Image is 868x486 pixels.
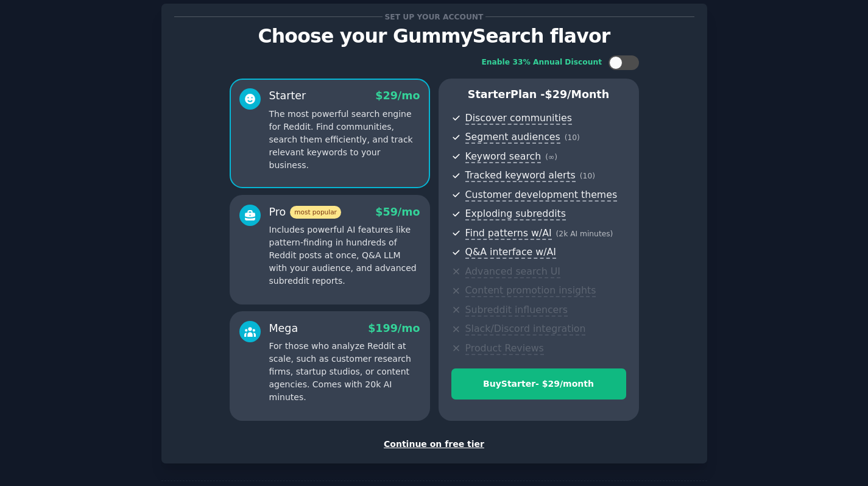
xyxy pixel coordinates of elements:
[465,304,568,317] span: Subreddit influencers
[290,206,341,219] span: most popular
[545,153,557,161] span: ( ∞ )
[465,150,542,163] span: Keyword search
[465,323,586,336] span: Slack/Discord integration
[174,26,694,47] p: Choose your GummySearch flavor
[556,230,613,238] span: ( 2k AI minutes )
[565,133,580,142] span: ( 10 )
[375,206,420,218] span: $ 59 /mo
[580,172,595,180] span: ( 10 )
[269,205,341,220] div: Pro
[545,88,610,100] span: $ 29 /month
[269,88,306,104] div: Starter
[465,208,566,220] span: Exploding subreddits
[375,90,420,102] span: $ 29 /mo
[174,438,694,451] div: Continue on free tier
[465,246,556,259] span: Q&A interface w/AI
[269,224,420,287] p: Includes powerful AI features like pattern-finding in hundreds of Reddit posts at once, Q&A LLM w...
[368,322,420,334] span: $ 199 /mo
[465,227,552,240] span: Find patterns w/AI
[465,169,576,182] span: Tracked keyword alerts
[451,87,626,102] p: Starter Plan -
[465,284,596,297] span: Content promotion insights
[465,189,618,202] span: Customer development themes
[451,368,626,400] button: BuyStarter- $29/month
[452,378,626,390] div: Buy Starter - $ 29 /month
[269,340,420,404] p: For those who analyze Reddit at scale, such as customer research firms, startup studios, or conte...
[269,108,420,172] p: The most powerful search engine for Reddit. Find communities, search them efficiently, and track ...
[482,57,602,68] div: Enable 33% Annual Discount
[465,112,572,125] span: Discover communities
[465,266,560,278] span: Advanced search UI
[383,10,485,23] span: Set up your account
[465,131,560,144] span: Segment audiences
[269,321,298,336] div: Mega
[465,342,544,355] span: Product Reviews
